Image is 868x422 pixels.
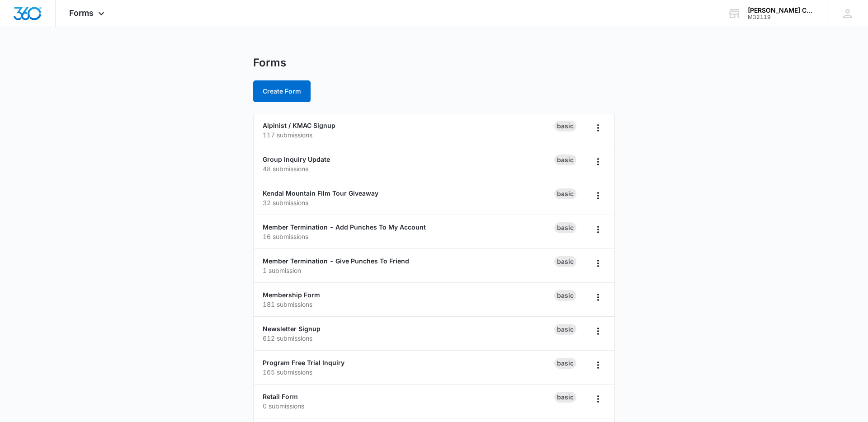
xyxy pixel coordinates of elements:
[263,164,554,173] p: 48 submissions
[263,291,320,299] a: Membership Form
[263,223,426,231] a: Member Termination - Add Punches To My Account
[263,122,335,129] a: Alpinist / KMAC Signup
[591,222,605,237] button: Overflow Menu
[253,56,286,70] h1: Forms
[591,188,605,203] button: Overflow Menu
[554,358,576,369] div: Basic
[554,222,576,233] div: Basic
[263,257,409,265] a: Member Termination - Give Punches To Friend
[591,155,605,169] button: Overflow Menu
[591,121,605,135] button: Overflow Menu
[263,300,554,309] p: 181 submissions
[748,14,814,20] div: account id
[263,401,554,411] p: 0 submissions
[263,367,554,377] p: 165 submissions
[263,189,378,197] a: Kendal Mountain Film Tour Giveaway
[263,130,554,140] p: 117 submissions
[253,80,311,102] button: Create Form
[263,155,330,163] a: Group Inquiry Update
[554,324,576,335] div: Basic
[591,290,605,305] button: Overflow Menu
[554,155,576,165] div: Basic
[263,198,554,207] p: 32 submissions
[554,290,576,301] div: Basic
[263,359,344,366] a: Program Free Trial Inquiry
[554,121,576,131] div: Basic
[591,392,605,406] button: Overflow Menu
[591,256,605,271] button: Overflow Menu
[69,8,94,18] span: Forms
[554,392,576,403] div: Basic
[263,333,554,343] p: 612 submissions
[554,256,576,267] div: Basic
[263,393,298,400] a: Retail Form
[554,188,576,199] div: Basic
[591,324,605,338] button: Overflow Menu
[263,325,321,333] a: Newsletter Signup
[263,232,554,241] p: 16 submissions
[591,358,605,372] button: Overflow Menu
[748,7,814,14] div: account name
[263,266,554,275] p: 1 submission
